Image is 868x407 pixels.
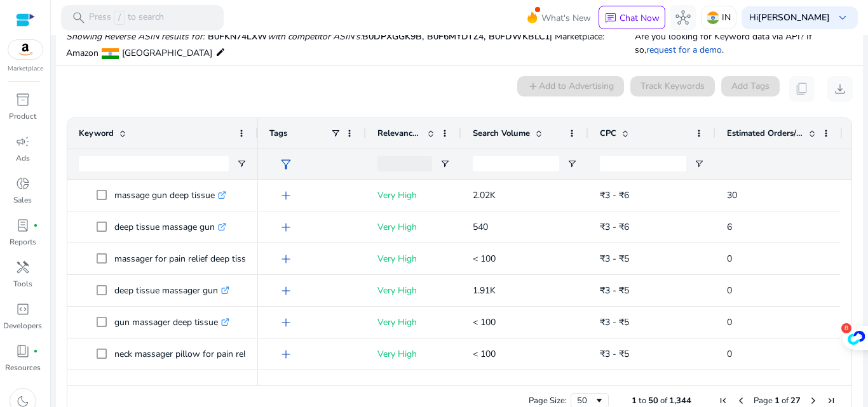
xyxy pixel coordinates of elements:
span: 0 [727,253,732,265]
span: 540 [473,221,488,233]
span: ₹3 - ₹5 [600,348,629,360]
div: Page Size: [529,395,567,406]
span: ₹3 - ₹5 [600,284,629,297]
span: 0 [727,284,732,297]
p: deep tissue massager gun [114,277,229,304]
p: massager for pain relief deep tissue for legs [114,246,300,272]
span: Page [754,395,773,406]
span: code_blocks [15,302,31,317]
input: Keyword Filter Input [79,156,229,171]
span: inventory_2 [15,92,31,107]
span: search [71,10,86,25]
div: First Page [718,396,728,406]
input: Search Volume Filter Input [473,156,559,171]
b: [PERSON_NAME] [758,11,830,23]
p: deep massage tissue gun [114,373,226,399]
p: Reports [10,236,36,248]
p: Very High [377,373,450,399]
span: 0 [727,348,732,360]
span: hub [675,10,691,25]
img: amazon.svg [8,40,43,59]
p: Hi [749,13,830,22]
p: deep tissue massage gun [114,214,226,240]
span: 50 [648,395,658,406]
span: keyboard_arrow_down [835,10,850,25]
span: add [278,220,294,235]
button: chatChat Now [599,6,665,30]
p: Ads [16,152,30,164]
button: hub [670,5,696,30]
span: 1.91K [473,284,496,297]
button: download [827,76,853,102]
span: 1,344 [669,395,691,406]
span: lab_profile [15,218,31,233]
span: Keyword [79,128,114,139]
span: ₹3 - ₹6 [600,221,629,233]
p: Are you looking for Keyword data via API? If so, . [635,30,853,57]
a: request for a demo [646,44,722,56]
span: Tags [269,128,287,139]
p: Resources [5,362,41,373]
p: Product [9,110,36,122]
span: add [278,251,294,267]
span: filter_alt [278,157,294,172]
span: CPC [600,128,616,139]
p: massage gun deep tissue [114,182,226,208]
span: < 100 [473,348,496,360]
p: Marketplace [8,64,43,74]
span: add [278,283,294,298]
mat-icon: edit [215,44,226,60]
p: Sales [13,194,32,206]
button: Open Filter Menu [236,159,247,169]
span: campaign [15,134,31,149]
span: fiber_manual_record [33,349,38,354]
span: add [278,188,294,203]
span: ₹3 - ₹5 [600,253,629,265]
span: 6 [727,221,732,233]
p: Press to search [89,11,164,25]
span: Search Volume [473,128,530,139]
span: < 100 [473,316,496,328]
img: in.svg [707,11,719,24]
div: Last Page [826,396,836,406]
span: < 100 [473,253,496,265]
span: add [278,315,294,330]
span: ₹3 - ₹5 [600,316,629,328]
p: Very High [377,309,450,335]
span: 27 [790,395,801,406]
span: 0 [727,316,732,328]
p: IN [722,6,731,29]
span: download [832,81,848,97]
div: Previous Page [736,396,746,406]
p: neck massager pillow for pain relief deep tissue [114,341,315,367]
span: book_4 [15,344,31,359]
span: add [278,347,294,362]
p: Very High [377,277,450,304]
span: Estimated Orders/Month [727,128,803,139]
span: / [114,11,125,25]
span: 2.02K [473,189,496,201]
span: to [639,395,646,406]
span: 1 [775,395,780,406]
span: of [660,395,667,406]
span: handyman [15,260,31,275]
button: Open Filter Menu [694,159,704,169]
input: CPC Filter Input [600,156,686,171]
span: fiber_manual_record [33,223,38,228]
span: Relevance Score [377,128,422,139]
p: Chat Now [620,12,660,24]
p: Tools [13,278,32,290]
span: chat [604,12,617,25]
span: What's New [541,7,591,29]
div: 50 [577,395,594,406]
div: Next Page [808,396,818,406]
button: Open Filter Menu [440,159,450,169]
p: Very High [377,182,450,208]
span: donut_small [15,176,31,191]
span: 30 [727,189,737,201]
p: Very High [377,246,450,272]
span: 1 [632,395,637,406]
p: gun massager deep tissue [114,309,229,335]
p: Very High [377,341,450,367]
p: Very High [377,214,450,240]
